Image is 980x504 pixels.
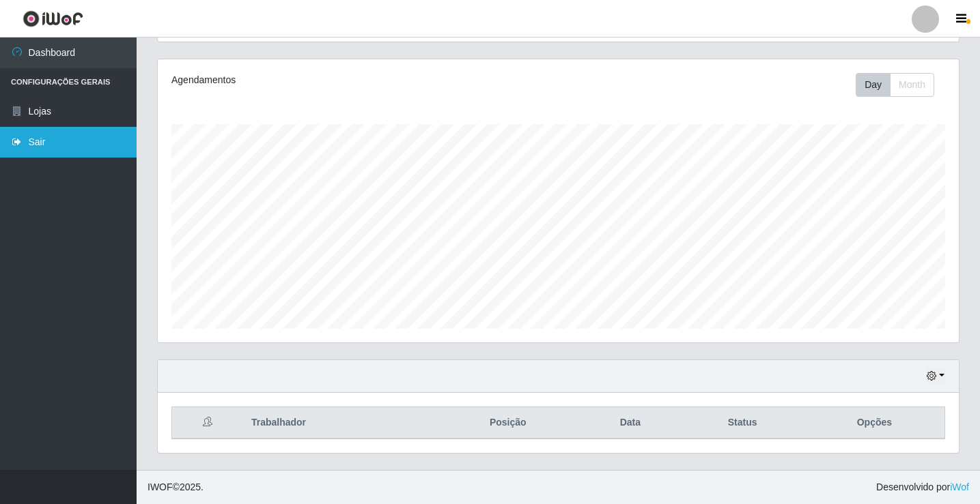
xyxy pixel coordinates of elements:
div: First group [856,73,934,97]
div: Toolbar with button groups [856,73,945,97]
div: Agendamentos [171,73,482,87]
th: Data [580,407,680,439]
button: Day [856,73,891,97]
th: Status [681,407,804,439]
span: Desenvolvido por [876,480,969,494]
th: Trabalhador [243,407,436,439]
span: IWOF [148,481,173,492]
th: Opções [804,407,945,439]
button: Month [890,73,934,97]
th: Posição [436,407,580,439]
a: iWof [950,481,969,492]
img: CoreUI Logo [23,10,83,27]
span: © 2025 . [148,480,204,494]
